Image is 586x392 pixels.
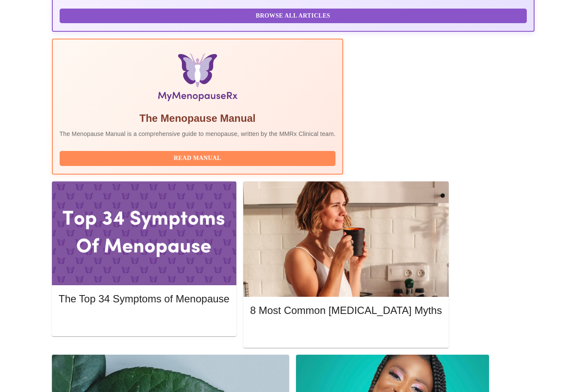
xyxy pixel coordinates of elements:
[60,112,336,125] h5: The Menopause Manual
[259,328,433,338] span: Read More
[68,11,518,21] span: Browse All Articles
[250,326,442,341] button: Read More
[60,9,527,24] button: Browse All Articles
[59,317,232,324] a: Read More
[59,314,230,329] button: Read More
[60,130,336,138] p: The Menopause Manual is a comprehensive guide to menopause, written by the MMRx Clinical team.
[68,153,327,164] span: Read Manual
[59,292,230,306] h5: The Top 34 Symptoms of Menopause
[103,53,292,105] img: Menopause Manual
[60,154,338,161] a: Read Manual
[67,316,221,326] span: Read More
[250,304,442,317] h5: 8 Most Common [MEDICAL_DATA] Myths
[60,11,529,18] a: Browse All Articles
[60,151,336,166] button: Read Manual
[250,328,444,335] a: Read More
